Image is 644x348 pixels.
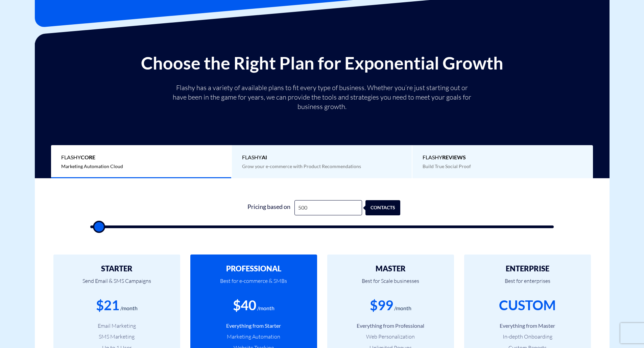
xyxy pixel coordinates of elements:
p: Flashy has a variety of available plans to fit every type of business. Whether you’re just starti... [170,83,474,111]
div: /month [394,304,411,312]
li: Everything from Professional [337,322,444,330]
span: Flashy [423,154,583,161]
div: /month [120,304,138,312]
li: Marketing Automation [200,333,307,341]
p: Best for enterprises [474,273,581,296]
div: CUSTOM [499,296,556,315]
b: REVIEWS [442,154,466,160]
h2: ENTERPRISE [474,265,581,273]
li: Everything from Master [474,322,581,330]
div: $40 [233,296,256,315]
div: Pricing based on [244,200,294,215]
b: AI [262,154,267,160]
li: Everything from Starter [200,322,307,330]
p: Send Email & SMS Campaigns [64,273,170,296]
p: Best for Scale businesses [337,273,444,296]
li: SMS Marketing [64,333,170,341]
li: Web Personalization [337,333,444,341]
h2: MASTER [337,265,444,273]
span: Grow your e-commerce with Product Recommendations [242,163,361,169]
li: In-depth Onboarding [474,333,581,341]
h2: STARTER [64,265,170,273]
span: Flashy [242,154,402,161]
span: Build True Social Proof [423,163,471,169]
li: Email Marketing [64,322,170,330]
span: Marketing Automation Cloud [61,163,123,169]
p: Best for e-commerce & SMBs [200,273,307,296]
h2: PROFESSIONAL [200,265,307,273]
b: Core [81,154,95,160]
h2: Choose the Right Plan for Exponential Growth [40,53,604,73]
div: $21 [96,296,119,315]
div: contacts [369,200,404,215]
div: /month [257,304,275,312]
span: Flashy [61,154,221,161]
div: $99 [370,296,393,315]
